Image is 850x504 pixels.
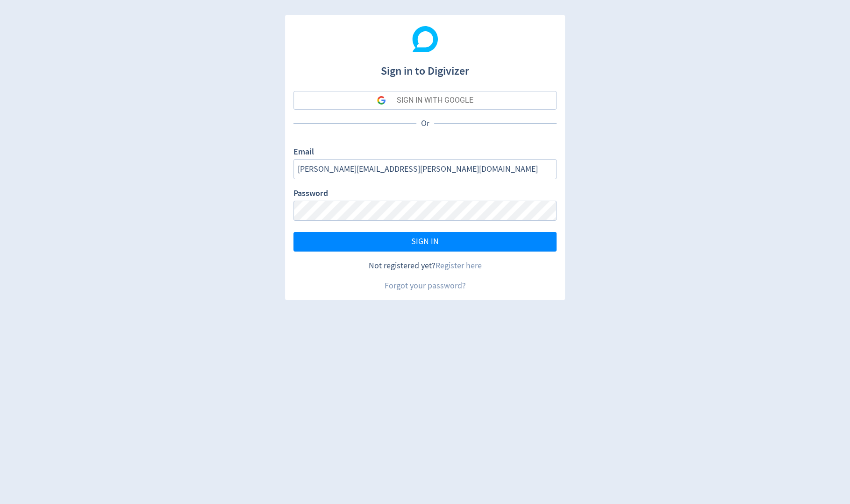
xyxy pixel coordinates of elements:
div: Not registered yet? [293,260,557,272]
a: Forgot your password? [385,280,466,291]
button: SIGN IN [293,232,557,252]
div: SIGN IN WITH GOOGLE [397,91,473,110]
p: Or [416,118,434,129]
a: Register here [436,260,482,271]
img: Digivizer Logo [412,26,438,52]
label: Email [293,146,314,159]
label: Password [293,188,328,201]
button: SIGN IN WITH GOOGLE [293,91,557,110]
h1: Sign in to Digivizer [293,55,557,79]
span: SIGN IN [411,238,439,246]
